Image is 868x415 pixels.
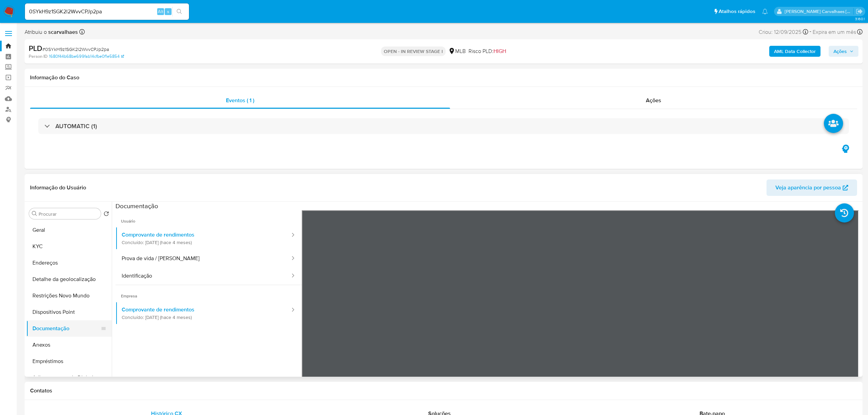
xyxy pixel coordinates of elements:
[646,96,661,104] span: Ações
[775,179,841,196] span: Veja aparência por pessoa
[759,27,808,37] div: Criou: 12/09/2025
[767,179,857,196] button: Veja aparência por pessoa
[25,7,189,16] input: Pesquise usuários ou casos...
[30,387,857,394] h1: Contatos
[39,211,98,217] input: Procurar
[47,28,78,36] b: scarvalhaes
[158,8,163,15] span: Alt
[833,46,847,57] span: Ações
[26,337,112,353] button: Anexos
[493,47,506,55] span: HIGH
[26,255,112,271] button: Endereços
[172,7,186,16] button: search-icon
[29,53,48,59] b: Person ID
[167,8,169,15] span: s
[813,28,856,36] span: Expira em um mês
[26,287,112,304] button: Restrições Novo Mundo
[785,8,854,15] p: sara.carvalhaes@mercadopago.com.br
[769,46,820,57] button: AML Data Collector
[381,46,446,56] p: OPEN - IN REVIEW STAGE I
[26,271,112,287] button: Detalhe da geolocalização
[719,8,755,15] span: Atalhos rápidos
[829,46,858,57] button: Ações
[30,184,86,191] h1: Informação do Usuário
[856,8,863,15] a: Sair
[32,211,37,216] button: Procurar
[38,118,849,134] div: AUTOMATIC (1)
[26,320,106,337] button: Documentação
[762,9,768,14] a: Notificações
[26,238,112,255] button: KYC
[42,46,109,53] span: # 0SYkH9z1SGK2l2WvvCPJp2pa
[30,74,857,81] h1: Informação do Caso
[810,27,811,37] span: -
[49,53,124,59] a: 1680f44b68be699fab14cfbe0f1e5854
[774,46,816,57] b: AML Data Collector
[26,370,112,386] button: Adiantamentos de Dinheiro
[104,211,109,218] button: Retornar ao pedido padrão
[25,28,78,36] span: Atribuiu o
[26,222,112,238] button: Geral
[55,122,97,130] h3: AUTOMATIC (1)
[26,353,112,370] button: Empréstimos
[226,96,254,104] span: Eventos ( 1 )
[469,48,506,55] span: Risco PLD:
[26,304,112,320] button: Dispositivos Point
[29,43,42,54] b: PLD
[448,48,466,55] div: MLB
